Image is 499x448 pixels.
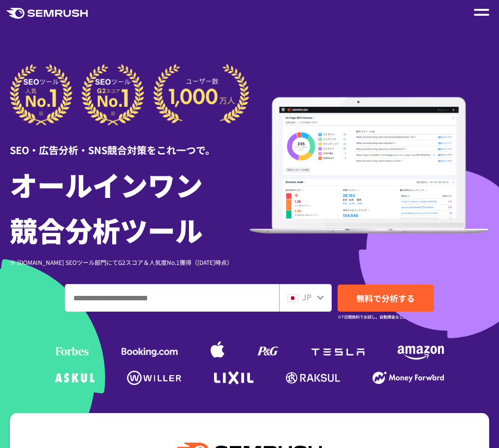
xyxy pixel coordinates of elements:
h1: オールインワン 競合分析ツール [10,162,249,253]
span: JP [302,291,312,303]
div: ※ [DOMAIN_NAME] SEOツール部門にてG2スコア＆人気度No.1獲得（[DATE]時点） [10,257,249,267]
input: ドメイン、キーワードまたはURLを入力してください [65,285,279,311]
small: ※7日間無料でお試し。自動課金なし。 [338,312,407,321]
a: 無料で分析する [338,285,434,312]
span: 無料で分析する [356,292,415,304]
div: SEO・広告分析・SNS競合対策をこれ一つで。 [10,126,249,160]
